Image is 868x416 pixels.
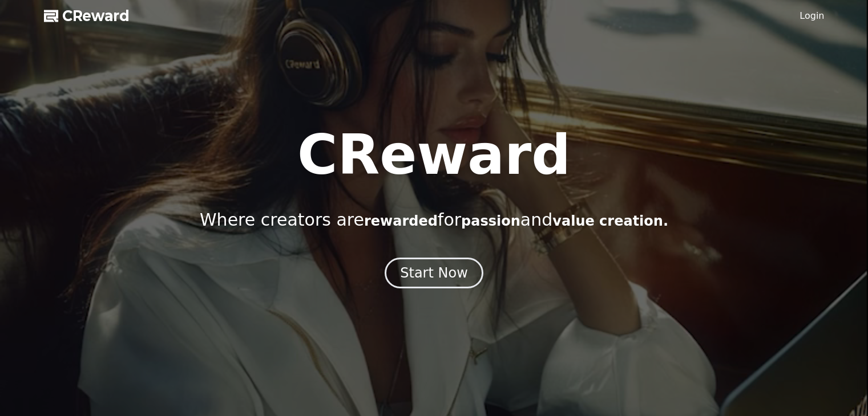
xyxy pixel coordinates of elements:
[800,9,824,23] a: Login
[400,264,468,282] div: Start Now
[385,269,483,280] a: Start Now
[44,7,130,25] a: CReward
[297,128,571,182] h1: CReward
[200,210,668,230] p: Where creators are for and
[62,7,130,25] span: CReward
[385,258,483,288] button: Start Now
[461,213,520,229] span: passion
[552,213,668,229] span: value creation.
[364,213,438,229] span: rewarded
